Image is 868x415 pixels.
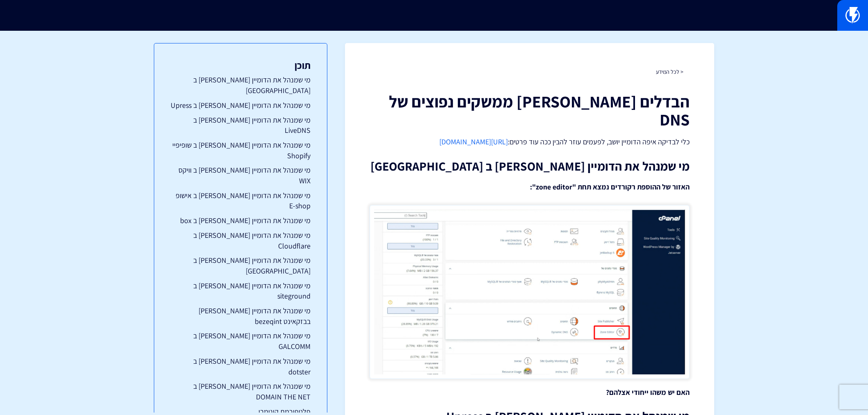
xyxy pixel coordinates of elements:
[171,280,311,301] a: מי שמנהל את הדומיין [PERSON_NAME] ב siteground
[656,68,683,75] a: < לכל המידע
[171,331,311,351] a: מי שמנהל את הדומיין [PERSON_NAME] ב GALCOMM
[171,215,311,226] a: מי שמנהל את הדומיין [PERSON_NAME] ב box
[606,388,690,397] strong: האם יש משהו ייחודי אצלהם?
[171,356,311,377] a: מי שמנהל את הדומיין [PERSON_NAME] ב dotster
[171,60,311,71] h3: תוכן
[171,255,311,276] a: מי שמנהל את הדומיין [PERSON_NAME] ב [GEOGRAPHIC_DATA]
[171,115,311,136] a: מי שמנהל את הדומיין [PERSON_NAME] ב LiveDNS
[171,306,311,326] a: מי שמנהל את הדומיין [PERSON_NAME] בבזקאינט bezeqint
[171,230,311,251] a: מי שמנהל את הדומיין [PERSON_NAME] ב Cloudflare
[171,75,311,96] a: מי שמנהל את הדומיין [PERSON_NAME] ב [GEOGRAPHIC_DATA]
[249,6,619,25] input: חיפוש מהיר...
[370,160,690,173] h2: מי שמנהל את הדומיין [PERSON_NAME] ב [GEOGRAPHIC_DATA]
[171,381,311,402] a: מי שמנהל את הדומיין [PERSON_NAME] ב DOMAIN THE NET
[370,137,690,147] p: כלי לבדיקה איפה הדומיין יושב, לפעמים עוזר להבין ככה עוד פרטים:
[171,100,311,111] a: מי שמנהל את הדומיין [PERSON_NAME] ב Upress
[171,190,311,211] a: מי שמנהל את הדומיין [PERSON_NAME] ב אישופ E-shop
[530,182,690,192] strong: האזור של ההוספת רקורדים נמצא תחת "zone editor":
[171,165,311,186] a: מי שמנהל את הדומיין [PERSON_NAME] ב וויקס WIX
[370,92,690,128] h1: הבדלים [PERSON_NAME] ממשקים נפוצים של DNS
[439,137,508,146] a: [URL][DOMAIN_NAME]
[171,140,311,161] a: מי שמנהל את הדומיין [PERSON_NAME] ב שופיפיי Shopify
